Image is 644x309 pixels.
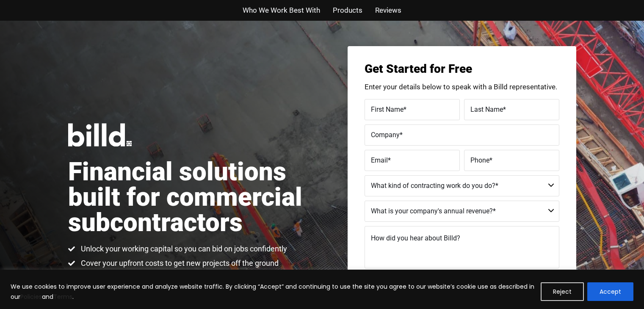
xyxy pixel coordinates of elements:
span: Email [371,156,388,164]
a: Policies [20,292,42,301]
span: Phone [470,156,489,164]
h3: Get Started for Free [365,63,559,75]
span: Last Name [470,105,503,113]
span: Unlock your working capital so you can bid on jobs confidently [79,244,287,254]
p: Enter your details below to speak with a Billd representative. [365,83,559,91]
a: Who We Work Best With [243,4,320,17]
span: First Name [371,105,404,113]
span: How did you hear about Billd? [371,234,460,242]
h1: Financial solutions built for commercial subcontractors [68,159,322,235]
span: Company [371,130,400,138]
p: We use cookies to improve user experience and analyze website traffic. By clicking “Accept” and c... [11,281,534,302]
a: Reviews [375,4,401,17]
span: Cover your upfront costs to get new projects off the ground [79,258,279,268]
a: Terms [53,292,72,301]
button: Reject [541,282,584,301]
a: Products [333,4,362,17]
button: Accept [587,282,633,301]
